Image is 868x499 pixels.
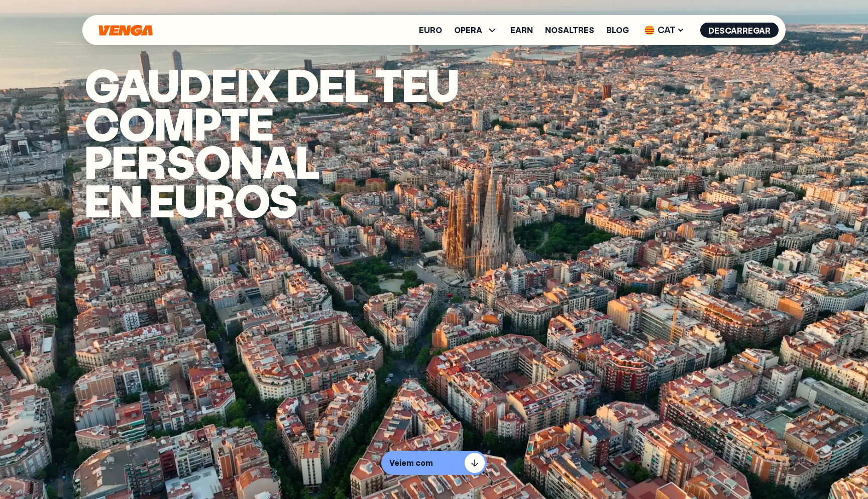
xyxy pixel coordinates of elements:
button: Veiem com [381,451,487,475]
a: Blog [606,26,629,34]
a: Euro [419,26,442,34]
span: OPERA [454,24,498,36]
button: Descarregar [700,23,779,38]
span: CAT [641,22,688,38]
svg: Inici [97,25,154,36]
a: Earn [510,26,533,34]
h1: Gaudeix del teu compte PERSONAL en euros [84,65,511,219]
p: Veiem com [389,458,433,468]
a: Nosaltres [545,26,594,34]
img: flag-cat [644,25,655,35]
span: OPERA [454,26,482,34]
